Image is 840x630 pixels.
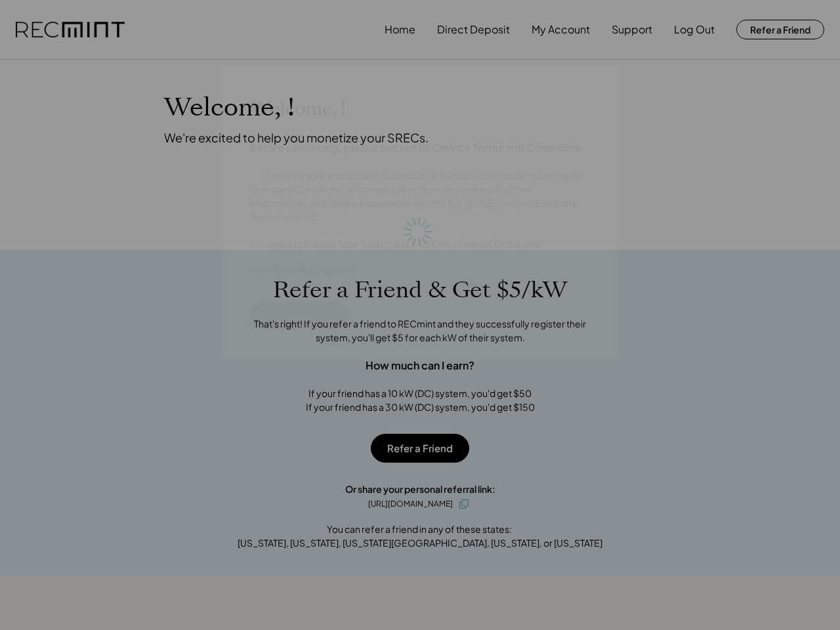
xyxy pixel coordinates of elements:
h3: Welcome, ! [249,97,345,121]
label: I agree to the Sun Tribe Trading d.b.a. RECmint Terms & Conditions. [262,238,544,249]
a: View Terms & Conditions [249,264,356,277]
label: I hereby agree and consent to conduct all transactions, including signing the Terms and Condition... [249,169,583,222]
button: Save [249,303,348,329]
h4: Before continuing, please accept RECmint's Terms and Conditions. [249,140,585,155]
